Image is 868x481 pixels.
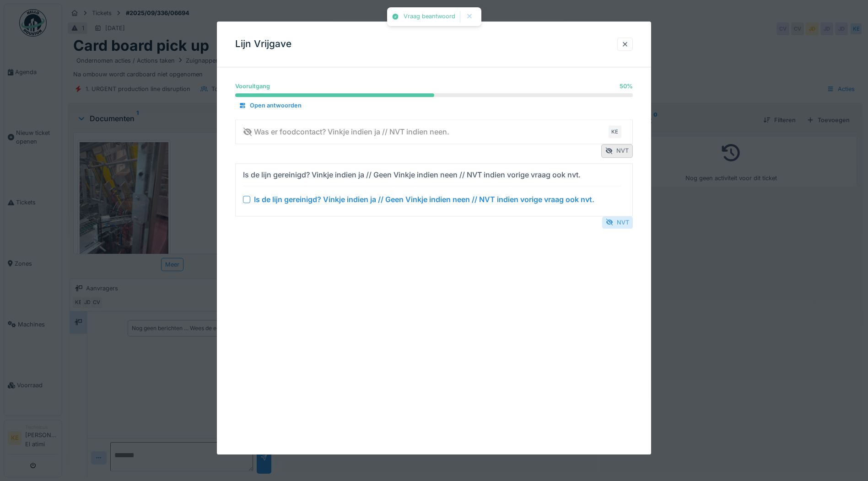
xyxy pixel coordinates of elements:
[254,194,594,205] div: Is de lijn gereinigd? Vinkje indien ja // Geen Vinkje indien neen // NVT indien vorige vraag ook ...
[239,167,629,212] summary: Is de lijn gereinigd? Vinkje indien ja // Geen Vinkje indien neen // NVT indien vorige vraag ook ...
[601,144,633,158] div: NVT
[235,82,270,91] div: Vooruitgang
[243,126,449,137] div: Was er foodcontact? Vinkje indien ja // NVT indien neen.
[620,82,633,91] div: 50 %
[235,38,291,50] h3: Lijn Vrijgave
[235,94,633,97] progress: 50 %
[602,216,633,229] div: NVT
[404,13,455,21] div: Vraag beantwoord
[239,123,629,140] summary: Was er foodcontact? Vinkje indien ja // NVT indien neen.KE
[235,100,305,112] div: Open antwoorden
[243,169,581,180] div: Is de lijn gereinigd? Vinkje indien ja // Geen Vinkje indien neen // NVT indien vorige vraag ook ...
[609,125,621,138] div: KE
